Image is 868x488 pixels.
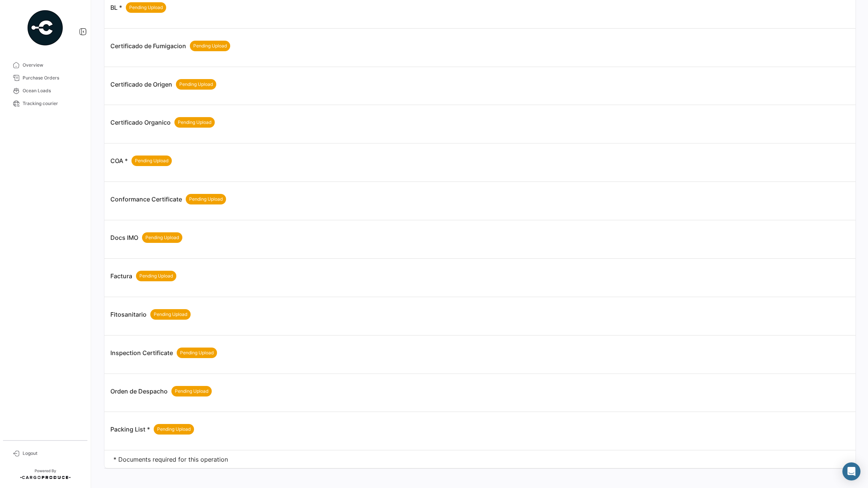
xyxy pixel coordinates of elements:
span: Purchase Orders [23,75,81,81]
span: Pending Upload [175,388,208,395]
span: Logout [23,450,81,457]
span: Ocean Loads [23,87,81,94]
p: Packing List * [110,424,194,435]
a: Purchase Orders [6,72,84,84]
p: Docs IMO [110,232,182,243]
span: Pending Upload [179,81,213,88]
span: Pending Upload [189,196,223,203]
span: Tracking courier [23,100,81,107]
p: Fitosanitario [110,309,191,320]
span: Pending Upload [193,43,227,49]
span: Pending Upload [129,4,163,11]
div: Abrir Intercom Messenger [842,462,860,480]
p: Certificado de Origen [110,79,216,90]
a: Tracking courier [6,97,84,110]
a: Ocean Loads [6,84,84,97]
span: Pending Upload [145,234,179,241]
span: Pending Upload [178,119,211,126]
a: Overview [6,59,84,72]
span: Pending Upload [154,311,187,318]
td: * Documents required for this operation [104,450,856,468]
p: Conformance Certificate [110,194,226,204]
img: powered-by.png [26,9,64,47]
p: Inspection Certificate [110,348,217,358]
span: Pending Upload [135,157,168,164]
p: Orden de Despacho [110,386,212,396]
span: Pending Upload [139,273,173,279]
span: Pending Upload [157,426,191,433]
p: COA * [110,156,172,166]
span: Overview [23,62,81,69]
p: Certificado Organico [110,117,215,128]
span: Pending Upload [180,349,214,356]
p: Factura [110,271,176,281]
p: Certificado de Fumigacion [110,41,230,51]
